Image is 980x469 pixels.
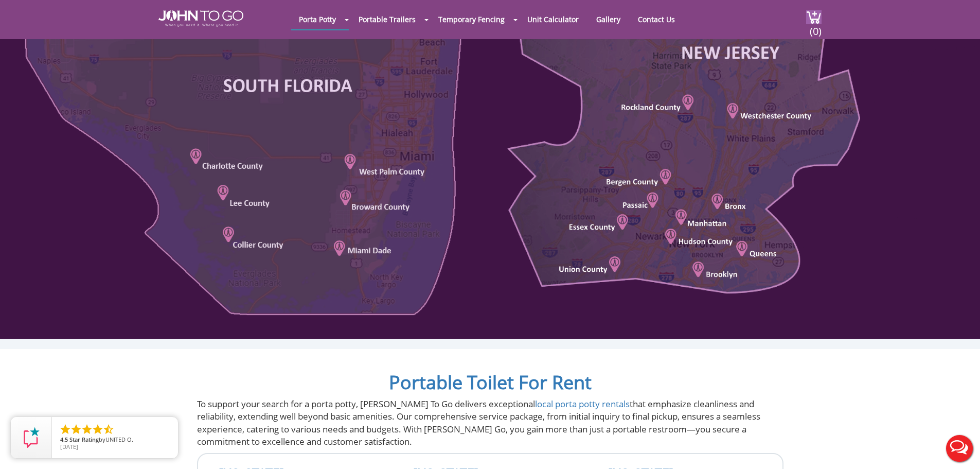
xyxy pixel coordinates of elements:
[81,423,93,436] li: 
[92,423,104,436] li: 
[939,428,980,469] button: Live Chat
[105,436,133,443] span: UNITED O.
[60,443,78,450] span: [DATE]
[60,436,68,443] span: 4.5
[70,423,82,436] li: 
[69,436,99,443] span: Star Rating
[21,427,42,448] img: Review Rating
[60,437,170,444] span: by
[59,423,72,436] li: 
[102,423,115,436] li: 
